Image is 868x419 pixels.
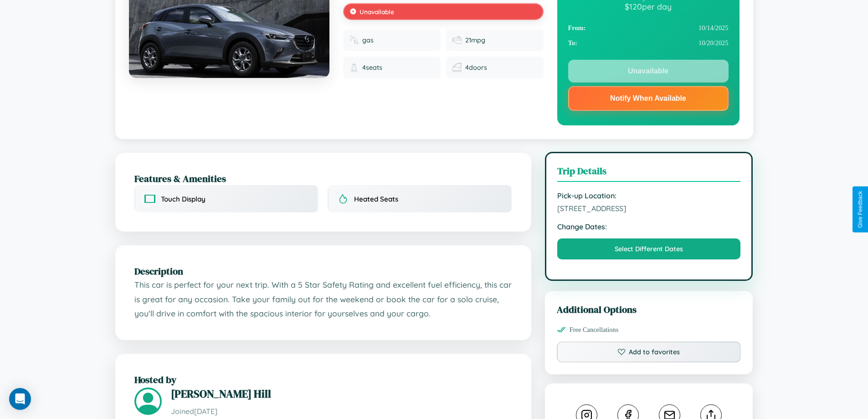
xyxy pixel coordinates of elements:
[557,303,741,316] h3: Additional Options
[557,238,741,259] button: Select Different Dates
[568,36,729,51] div: 10 / 20 / 2025
[362,36,374,44] span: gas
[568,24,586,32] strong: From:
[557,222,741,231] strong: Change Dates:
[465,63,487,72] span: 4 doors
[857,191,863,228] div: Give Feedback
[134,278,512,321] p: This car is perfect for your next trip. With a 5 Star Safety Rating and excellent fuel efficiency...
[568,60,729,83] button: Unavailable
[134,373,512,386] h2: Hosted by
[161,195,205,203] span: Touch Display
[570,326,619,334] span: Free Cancellations
[171,405,512,418] p: Joined [DATE]
[452,63,462,72] img: Doors
[349,36,359,45] img: Fuel type
[568,1,729,11] div: $ 120 per day
[557,341,741,362] button: Add to favorites
[557,164,741,182] h3: Trip Details
[134,172,512,185] h2: Features & Amenities
[568,86,729,111] button: Notify When Available
[354,195,398,203] span: Heated Seats
[171,386,512,401] h3: [PERSON_NAME] Hill
[557,191,741,200] strong: Pick-up Location:
[362,63,382,72] span: 4 seats
[9,388,31,410] div: Open Intercom Messenger
[568,21,729,36] div: 10 / 14 / 2025
[557,204,741,213] span: [STREET_ADDRESS]
[568,39,577,47] strong: To:
[465,36,485,44] span: 21 mpg
[134,264,512,278] h2: Description
[349,63,359,72] img: Seats
[452,36,462,45] img: Fuel efficiency
[360,8,394,16] span: Unavailable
